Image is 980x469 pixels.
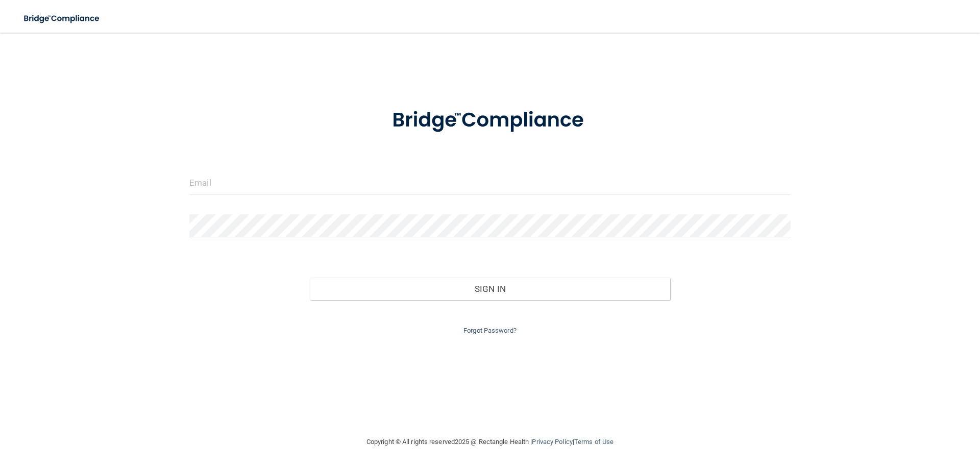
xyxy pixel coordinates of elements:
[532,438,572,446] a: Privacy Policy
[304,426,676,458] div: Copyright © All rights reserved 2025 @ Rectangle Health | |
[189,171,791,194] input: Email
[371,94,609,147] img: bridge_compliance_login_screen.278c3ca4.svg
[310,278,671,300] button: Sign In
[15,8,109,29] img: bridge_compliance_login_screen.278c3ca4.svg
[463,327,517,334] a: Forgot Password?
[574,438,614,446] a: Terms of Use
